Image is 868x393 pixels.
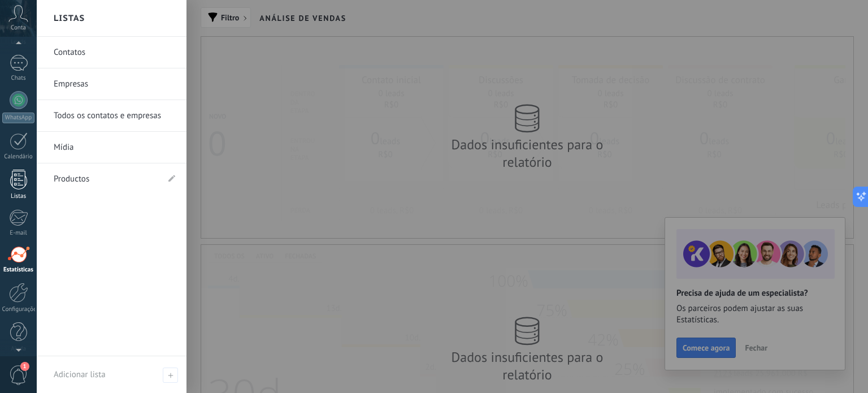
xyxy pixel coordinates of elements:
[54,132,175,163] a: Mídia
[20,362,29,371] span: 1
[2,266,35,274] div: Estatísticas
[11,24,26,32] span: Conta
[54,1,85,36] h2: Listas
[54,37,175,68] a: Contatos
[2,230,35,237] div: E-mail
[54,163,158,195] a: Productos
[2,75,35,82] div: Chats
[54,68,175,100] a: Empresas
[2,306,35,313] div: Configurações
[54,369,106,380] span: Adicionar lista
[54,100,175,132] a: Todos os contatos e empresas
[2,193,35,200] div: Listas
[163,368,178,383] span: Adicionar lista
[2,113,34,123] div: WhatsApp
[2,153,35,161] div: Calendário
